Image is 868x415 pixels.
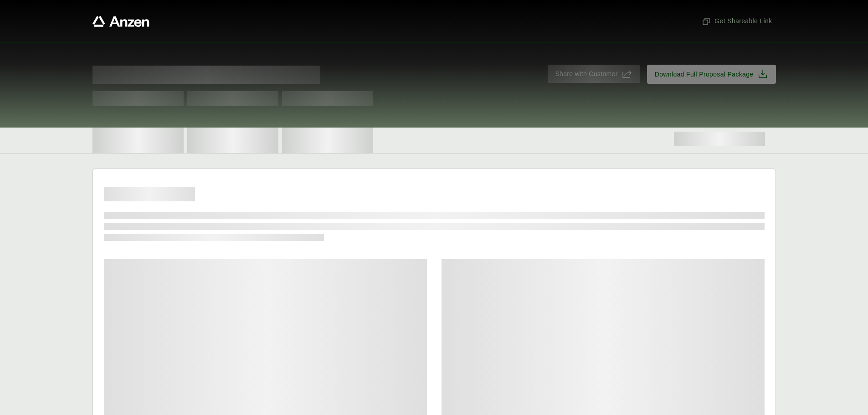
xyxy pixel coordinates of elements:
span: Test [92,91,184,106]
button: Get Shareable Link [698,13,776,30]
span: Proposal for [92,66,320,84]
span: Get Shareable Link [702,16,772,26]
a: Anzen website [92,16,149,27]
span: Share with Customer [555,69,617,79]
span: Test [187,91,278,106]
span: Test [282,91,373,106]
